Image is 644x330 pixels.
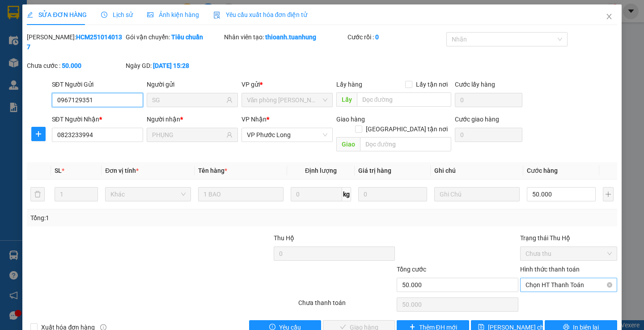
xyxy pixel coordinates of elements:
[126,32,223,42] div: Gói vận chuyển:
[606,13,613,20] span: close
[101,12,107,18] span: clock-circle
[305,167,337,174] span: Định lượng
[147,114,238,124] div: Người nhận
[247,128,327,142] span: VP Phước Long
[101,11,133,18] span: Lịch sử
[30,213,249,223] div: Tổng: 1
[198,187,284,201] input: VD: Bàn, Ghế
[147,79,238,89] div: Người gửi
[336,137,360,151] span: Giao
[52,79,143,89] div: SĐT Người Gửi
[274,234,294,242] span: Thu Hộ
[527,167,558,174] span: Cước hàng
[52,114,143,124] div: SĐT Người Nhận
[126,61,223,71] div: Ngày GD:
[525,278,612,292] span: Chọn HT Thanh Toán
[342,187,351,201] span: kg
[31,127,46,141] button: plus
[597,4,622,29] button: Close
[336,116,365,123] span: Giao hàng
[525,247,612,260] span: Chưa thu
[147,12,153,18] span: picture
[27,11,86,18] span: SỬA ĐƠN HÀNG
[147,11,199,18] span: Ảnh kiện hàng
[198,167,227,174] span: Tên hàng
[213,11,308,18] span: Yêu cầu xuất hóa đơn điện tử
[412,79,451,89] span: Lấy tận nơi
[30,187,45,201] button: delete
[397,266,426,273] span: Tổng cước
[362,124,451,134] span: [GEOGRAPHIC_DATA] tận nơi
[360,137,451,151] input: Dọc đường
[520,233,617,243] div: Trạng thái Thu Hộ
[455,128,522,142] input: Cước giao hàng
[152,95,225,105] input: Tên người gửi
[213,12,220,19] img: icon
[297,298,396,313] div: Chưa thanh toán
[357,92,451,107] input: Dọc đường
[153,62,189,69] b: [DATE] 15:28
[607,282,612,288] span: close-circle
[336,81,362,88] span: Lấy hàng
[358,187,427,201] input: 0
[224,32,346,42] div: Nhân viên tạo:
[336,92,357,107] span: Lấy
[62,62,81,69] b: 50.000
[226,132,233,138] span: user
[603,187,614,201] button: plus
[241,79,333,89] div: VP gửi
[455,81,495,88] label: Cước lấy hàng
[27,32,124,52] div: [PERSON_NAME]:
[455,93,522,107] input: Cước lấy hàng
[32,130,45,138] span: plus
[358,167,391,174] span: Giá trị hàng
[55,167,62,174] span: SL
[265,33,316,41] b: thioanh.tuanhung
[455,116,499,123] label: Cước giao hàng
[241,116,267,123] span: VP Nhận
[152,130,225,140] input: Tên người nhận
[171,33,203,41] b: Tiêu chuẩn
[27,61,124,71] div: Chưa cước :
[434,187,520,201] input: Ghi Chú
[27,12,33,18] span: edit
[347,32,445,42] div: Cước rồi :
[226,97,233,103] span: user
[431,162,523,180] th: Ghi chú
[105,167,139,174] span: Đơn vị tính
[520,266,580,273] label: Hình thức thanh toán
[375,33,379,41] b: 0
[247,93,327,107] span: Văn phòng Hồ Chí Minh
[110,188,185,201] span: Khác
